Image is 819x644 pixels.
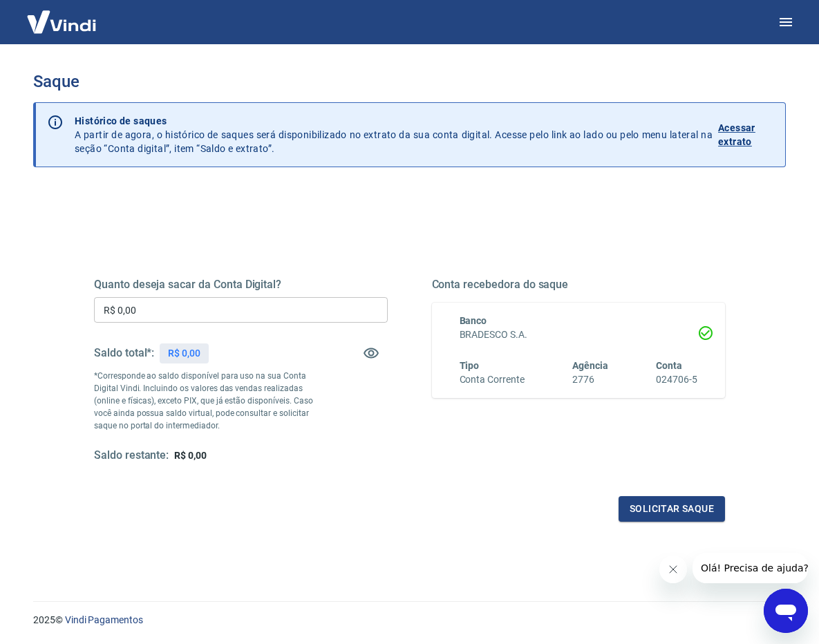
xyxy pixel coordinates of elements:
span: Conta [656,360,682,371]
h6: 024706-5 [656,372,697,387]
p: Histórico de saques [75,114,713,128]
span: Agência [572,360,608,371]
iframe: Mensagem da empresa [693,553,808,583]
a: Vindi Pagamentos [65,614,143,625]
iframe: Fechar mensagem [659,556,687,583]
h6: Conta Corrente [460,372,525,387]
span: R$ 0,00 [174,450,207,461]
button: Solicitar saque [619,496,725,522]
span: Banco [460,315,487,326]
a: Acessar extrato [718,114,774,155]
p: R$ 0,00 [168,346,200,361]
span: Tipo [460,360,480,371]
h6: 2776 [572,372,608,387]
h6: BRADESCO S.A. [460,328,698,342]
h5: Saldo total*: [94,346,154,360]
p: *Corresponde ao saldo disponível para uso na sua Conta Digital Vindi. Incluindo os valores das ve... [94,370,314,432]
span: Olá! Precisa de ajuda? [8,10,116,21]
p: 2025 © [33,613,786,627]
iframe: Botão para abrir a janela de mensagens [764,589,808,633]
img: Vindi [17,1,106,43]
p: A partir de agora, o histórico de saques será disponibilizado no extrato da sua conta digital. Ac... [75,114,713,155]
h5: Quanto deseja sacar da Conta Digital? [94,278,388,292]
h3: Saque [33,72,786,91]
h5: Conta recebedora do saque [432,278,726,292]
h5: Saldo restante: [94,448,169,463]
p: Acessar extrato [718,121,774,149]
